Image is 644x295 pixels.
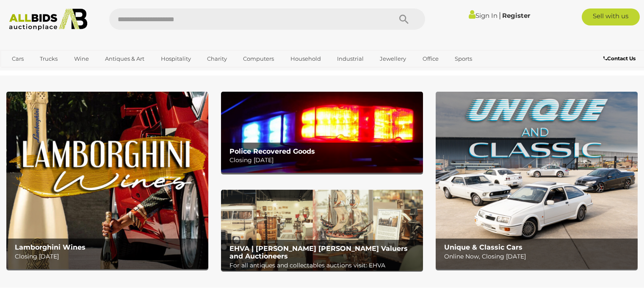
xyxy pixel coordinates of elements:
[436,92,638,269] a: Unique & Classic Cars Unique & Classic Cars Online Now, Closing [DATE]
[502,11,530,20] a: Register
[221,92,423,173] img: Police Recovered Goods
[449,52,478,66] a: Sports
[285,52,326,66] a: Household
[582,8,640,25] a: Sell with us
[221,190,423,271] a: EHVA | Evans Hastings Valuers and Auctioneers EHVA | [PERSON_NAME] [PERSON_NAME] Valuers and Auct...
[15,243,86,251] b: Lamborghini Wines
[229,260,419,271] p: For all antiques and collectables auctions visit: EHVA
[221,92,423,173] a: Police Recovered Goods Police Recovered Goods Closing [DATE]
[499,11,501,20] span: |
[374,52,412,66] a: Jewellery
[229,147,315,155] b: Police Recovered Goods
[6,66,77,80] a: [GEOGRAPHIC_DATA]
[238,52,279,66] a: Computers
[69,52,94,66] a: Wine
[603,54,638,63] a: Contact Us
[332,52,369,66] a: Industrial
[603,55,636,62] b: Contact Us
[6,92,208,269] img: Lamborghini Wines
[436,92,638,269] img: Unique & Classic Cars
[155,52,196,66] a: Hospitality
[221,190,423,271] img: EHVA | Evans Hastings Valuers and Auctioneers
[100,52,150,66] a: Antiques & Art
[6,52,29,66] a: Cars
[229,155,419,166] p: Closing [DATE]
[444,251,633,262] p: Online Now, Closing [DATE]
[229,244,408,260] b: EHVA | [PERSON_NAME] [PERSON_NAME] Valuers and Auctioneers
[202,52,232,66] a: Charity
[34,52,63,66] a: Trucks
[6,92,208,269] a: Lamborghini Wines Lamborghini Wines Closing [DATE]
[417,52,444,66] a: Office
[15,251,204,262] p: Closing [DATE]
[444,243,522,251] b: Unique & Classic Cars
[469,11,498,20] a: Sign In
[5,8,92,31] img: Allbids.com.au
[383,8,425,30] button: Search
